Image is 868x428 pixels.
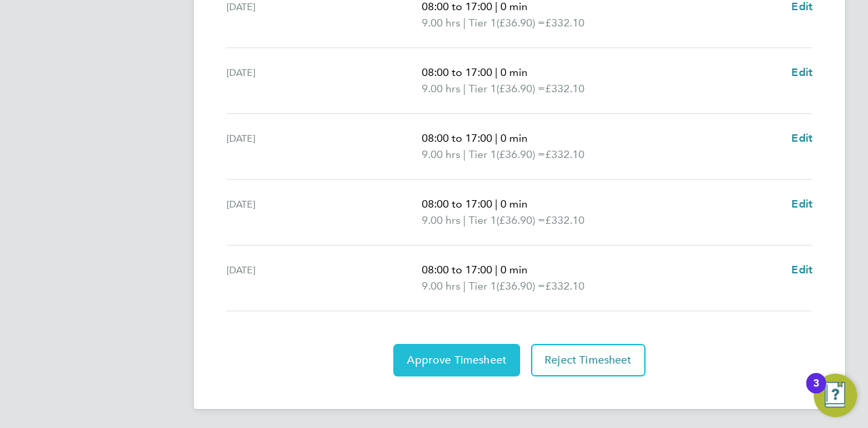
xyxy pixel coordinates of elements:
span: Tier 1 [469,81,496,97]
span: £332.10 [545,279,585,292]
span: | [495,197,498,210]
span: | [495,132,498,144]
span: (£36.90) = [496,82,545,95]
span: 0 min [500,263,528,276]
span: Edit [791,263,812,276]
button: Reject Timesheet [531,344,646,376]
div: 3 [813,383,819,401]
div: [DATE] [226,64,422,97]
span: (£36.90) = [496,148,545,161]
a: Edit [791,130,812,147]
button: Approve Timesheet [393,344,520,376]
span: | [495,66,498,79]
span: Edit [791,132,812,144]
span: Edit [791,66,812,79]
span: 9.00 hrs [422,148,460,161]
span: 9.00 hrs [422,82,460,95]
span: £332.10 [545,82,585,95]
span: £332.10 [545,148,585,161]
span: Approve Timesheet [407,353,507,367]
span: | [463,16,466,29]
span: 9.00 hrs [422,279,460,292]
span: 0 min [500,66,528,79]
a: Edit [791,262,812,278]
span: Tier 1 [469,15,496,31]
span: £332.10 [545,214,585,227]
span: Tier 1 [469,278,496,294]
span: 9.00 hrs [422,16,460,29]
a: Edit [791,64,812,81]
span: Tier 1 [469,147,496,163]
span: 0 min [500,197,528,210]
span: | [463,279,466,292]
span: 08:00 to 17:00 [422,66,492,79]
span: | [463,148,466,161]
button: Open Resource Center, 3 new notifications [814,374,857,417]
div: [DATE] [226,196,422,229]
span: 08:00 to 17:00 [422,263,492,276]
span: 08:00 to 17:00 [422,132,492,144]
span: | [495,263,498,276]
span: Edit [791,197,812,210]
span: | [463,214,466,227]
span: 0 min [500,132,528,144]
span: Reject Timesheet [545,353,632,367]
span: Tier 1 [469,212,496,229]
div: [DATE] [226,262,422,294]
span: (£36.90) = [496,16,545,29]
div: [DATE] [226,130,422,163]
span: £332.10 [545,16,585,29]
a: Edit [791,196,812,212]
span: (£36.90) = [496,214,545,227]
span: (£36.90) = [496,279,545,292]
span: | [463,82,466,95]
span: 08:00 to 17:00 [422,197,492,210]
span: 9.00 hrs [422,214,460,227]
